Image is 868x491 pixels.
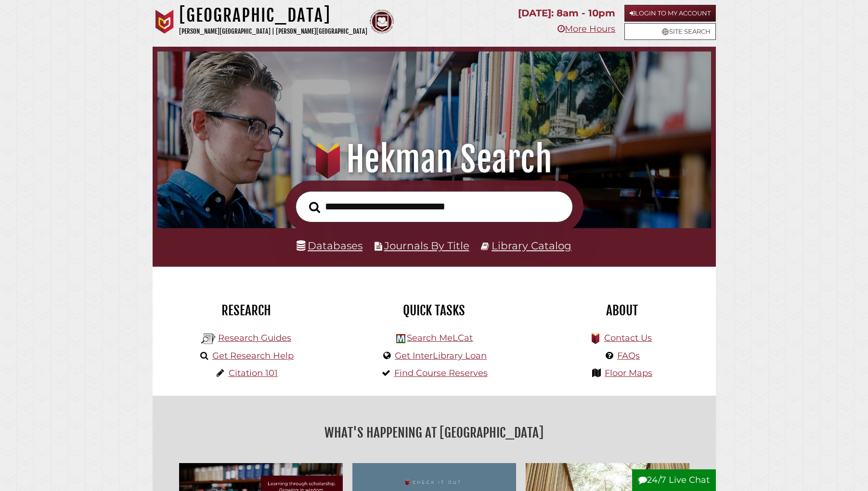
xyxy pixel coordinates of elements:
a: Floor Maps [605,368,652,378]
a: Site Search [624,23,716,40]
a: Library Catalog [492,239,571,252]
a: Get InterLibrary Loan [395,350,487,361]
h2: What's Happening at [GEOGRAPHIC_DATA] [160,422,709,444]
a: Get Research Help [212,350,294,361]
p: [PERSON_NAME][GEOGRAPHIC_DATA] | [PERSON_NAME][GEOGRAPHIC_DATA] [179,26,367,37]
img: Hekman Library Logo [201,332,216,346]
a: Databases [297,239,363,252]
img: Calvin Theological Seminary [370,10,394,34]
h1: Hekman Search [170,138,698,181]
h2: Quick Tasks [348,302,521,319]
a: More Hours [557,24,615,34]
a: Journals By Title [384,239,469,252]
button: Search [304,199,325,216]
a: Contact Us [604,333,652,343]
h1: [GEOGRAPHIC_DATA] [179,5,367,26]
a: Login to My Account [624,5,716,22]
a: Find Course Reserves [394,368,488,378]
a: Search MeLCat [407,333,473,343]
a: FAQs [617,350,640,361]
a: Research Guides [218,333,291,343]
h2: About [535,302,709,319]
i: Search [309,201,320,213]
img: Calvin University [153,10,177,34]
a: Citation 101 [229,368,278,378]
h2: Research [160,302,333,319]
img: Hekman Library Logo [396,334,405,343]
p: [DATE]: 8am - 10pm [518,5,615,22]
